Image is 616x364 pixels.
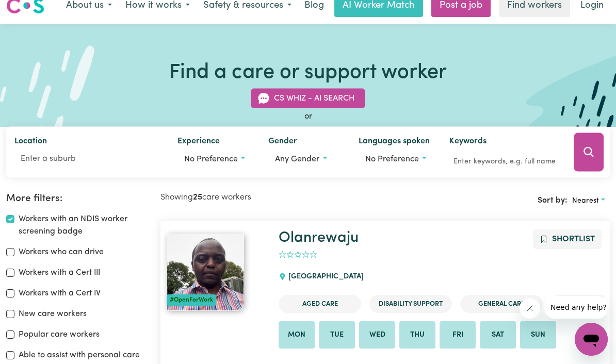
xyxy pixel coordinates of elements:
[14,135,47,149] label: Location
[6,110,610,122] div: or
[552,235,595,243] span: Shortlist
[167,234,244,311] img: View Olanrewaju's profile
[169,61,447,86] h1: Find a care or support worker
[568,193,610,209] button: Sort search results
[365,155,419,163] span: No preference
[572,197,599,205] span: Nearest
[279,321,315,349] li: Available on Mon
[19,349,140,361] label: Able to assist with personal care
[279,249,317,261] div: add rating by typing an integer from 0 to 5 or pressing arrow keys
[275,155,319,163] span: Any gender
[6,193,148,205] h2: More filters:
[160,193,385,203] h2: Showing care workers
[167,294,217,306] div: #OpenForWork
[177,149,252,169] button: Worker experience options
[538,196,568,205] span: Sort by:
[19,267,100,279] label: Workers with a Cert III
[520,298,540,319] iframe: Close message
[279,295,361,313] li: Aged Care
[369,295,452,313] li: Disability Support
[460,295,543,313] li: General Care
[520,321,556,349] li: Available on Sun
[268,149,342,169] button: Worker gender preference
[359,321,395,349] li: Available on Wed
[184,155,238,163] span: No preference
[480,321,516,349] li: Available on Sat
[167,234,267,311] a: Olanrewaju#OpenForWork
[177,135,220,149] label: Experience
[251,88,365,108] button: CS Whiz - AI Search
[19,308,87,320] label: New care workers
[359,149,433,169] button: Worker language preferences
[19,328,100,341] label: Popular care workers
[279,263,369,291] div: [GEOGRAPHIC_DATA]
[319,321,355,349] li: Available on Tue
[574,133,604,171] button: Search
[359,135,430,149] label: Languages spoken
[19,246,104,258] label: Workers who can drive
[279,230,359,245] a: Olanrewaju
[19,287,101,300] label: Workers with a Cert IV
[14,149,161,168] input: Enter a suburb
[575,323,608,356] iframe: Button to launch messaging window
[449,153,559,169] input: Enter keywords, e.g. full name, interests
[268,135,297,149] label: Gender
[544,296,608,319] iframe: Message from company
[19,213,148,238] label: Workers with an NDIS worker screening badge
[399,321,435,349] li: Available on Thu
[449,135,487,149] label: Keywords
[440,321,476,349] li: Available on Fri
[193,193,202,202] b: 25
[533,229,602,249] button: Add to shortlist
